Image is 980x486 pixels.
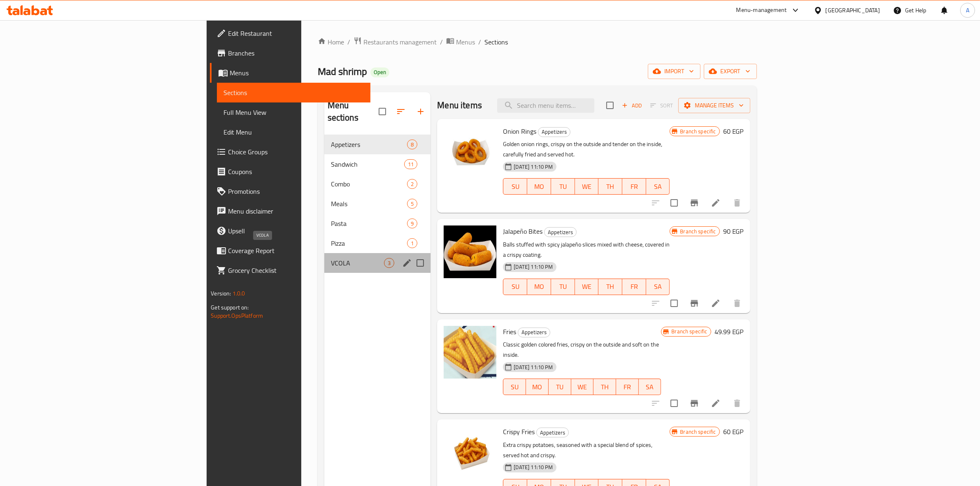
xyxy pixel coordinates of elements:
button: SU [503,379,526,395]
span: Meals [331,199,407,209]
span: Upsell [228,226,364,236]
span: SU [507,281,524,293]
div: Appetizers [538,127,570,137]
span: TU [552,381,568,393]
span: Pizza [331,238,407,248]
input: search [497,98,594,113]
h6: 90 EGP [723,226,744,237]
span: Promotions [228,186,364,196]
span: SA [642,381,658,393]
span: WE [575,381,591,393]
button: SA [639,379,661,395]
h2: Menu items [437,99,482,112]
button: SU [503,178,527,195]
div: Appetizers [518,328,550,337]
span: TH [602,181,619,193]
button: export [704,64,757,79]
span: Version: [211,288,231,299]
div: items [407,238,417,248]
div: Sandwich11 [324,154,431,174]
div: Menu-management [736,5,787,15]
button: FR [622,279,646,295]
button: TH [594,379,616,395]
span: Crispy Fries [503,426,535,438]
span: MO [529,381,545,393]
span: 9 [407,220,417,228]
nav: Menu sections [324,131,431,276]
button: delete [727,293,747,313]
button: Branch-specific-item [684,193,704,213]
button: TH [598,178,622,195]
span: [DATE] 11:10 PM [510,163,556,171]
a: Support.OpsPlatform [211,310,263,321]
span: Add item [619,99,645,112]
button: Add section [411,102,431,121]
span: Sections [223,88,364,98]
span: Choice Groups [228,147,364,157]
span: [DATE] 11:10 PM [510,363,556,371]
button: TU [551,279,575,295]
nav: breadcrumb [318,37,757,47]
span: import [654,66,694,77]
div: Open [370,67,389,77]
div: items [407,219,417,228]
span: Fries [503,326,516,338]
span: Branches [228,48,364,58]
div: items [404,159,417,169]
div: Combo2 [324,174,431,194]
span: Sandwich [331,159,404,169]
button: WE [575,178,599,195]
button: Branch-specific-item [684,293,704,313]
span: export [710,66,750,77]
button: SU [503,279,527,295]
a: Grocery Checklist [210,260,370,280]
span: Coverage Report [228,246,364,256]
div: items [407,179,417,189]
div: items [407,140,417,149]
a: Restaurants management [354,37,437,47]
span: Appetizers [331,140,407,149]
span: Sort sections [391,102,411,121]
span: TH [602,281,619,293]
button: delete [727,393,747,413]
span: Select to update [666,395,683,412]
button: FR [616,379,639,395]
span: Edit Restaurant [228,28,364,38]
button: delete [727,193,747,213]
a: Edit menu item [711,198,721,208]
img: Onion Rings [444,126,496,178]
a: Coupons [210,162,370,181]
span: 5 [407,200,417,208]
span: Grocery Checklist [228,265,364,275]
div: Pasta [331,219,407,228]
span: Coupons [228,167,364,177]
button: TH [598,279,622,295]
span: Add [621,101,643,110]
img: Fries [444,326,496,379]
span: FR [619,381,635,393]
span: Restaurants management [363,37,437,47]
span: Open [370,69,389,76]
span: Manage items [685,100,744,111]
span: Combo [331,179,407,189]
span: SA [649,281,667,293]
span: VCOLA [331,258,384,268]
button: WE [575,279,599,295]
span: Branch specific [677,228,719,235]
span: Appetizers [538,127,570,137]
span: [DATE] 11:10 PM [510,463,556,471]
span: SU [507,381,523,393]
span: 2 [407,180,417,188]
a: Promotions [210,181,370,201]
button: MO [526,379,549,395]
div: [GEOGRAPHIC_DATA] [826,6,880,15]
div: Appetizers [536,428,569,437]
div: items [384,258,394,268]
button: TU [551,178,575,195]
span: 1.0.0 [233,288,245,299]
span: WE [578,281,596,293]
span: FR [626,281,643,293]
